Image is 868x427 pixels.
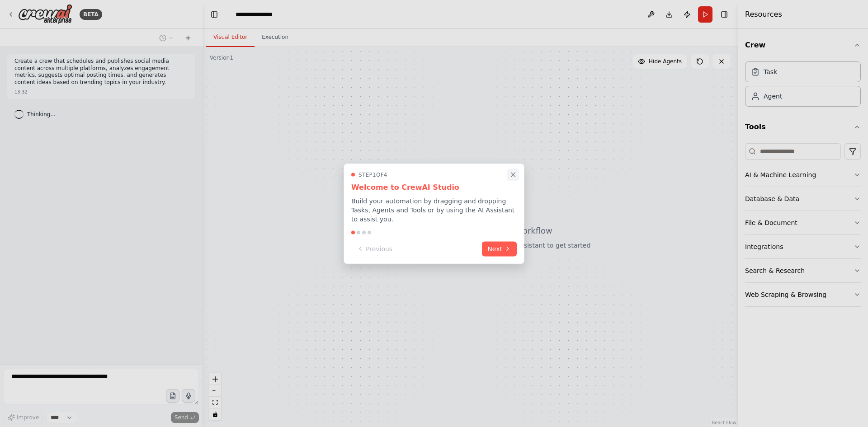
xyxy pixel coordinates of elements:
button: Hide left sidebar [208,8,221,21]
p: Build your automation by dragging and dropping Tasks, Agents and Tools or by using the AI Assista... [351,196,517,223]
span: Step 1 of 4 [359,171,387,178]
button: Next [482,241,517,256]
button: Previous [351,241,398,256]
button: Close walkthrough [507,169,519,180]
h3: Welcome to CrewAI Studio [351,182,517,192]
